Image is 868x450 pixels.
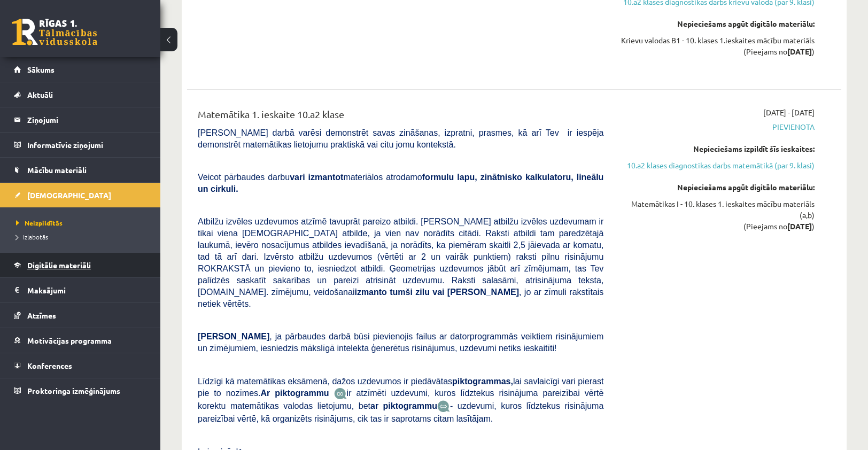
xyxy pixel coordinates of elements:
span: Mācību materiāli [27,165,87,175]
span: Atbilžu izvēles uzdevumos atzīmē tavuprāt pareizo atbildi. [PERSON_NAME] atbilžu izvēles uzdevuma... [198,217,603,308]
b: tumši zilu vai [PERSON_NAME] [390,288,519,297]
a: Motivācijas programma [14,328,147,353]
span: ir atzīmēti uzdevumi, kuros līdztekus risinājuma pareizībai vērtē korektu matemātikas valodas lie... [198,389,603,410]
span: , ja pārbaudes darbā būsi pievienojis failus ar datorprogrammās veiktiem risinājumiem un zīmējumi... [198,332,603,353]
b: piktogrammas, [452,377,513,386]
span: [DEMOGRAPHIC_DATA] [27,190,111,200]
a: [DEMOGRAPHIC_DATA] [14,183,147,207]
div: Matemātika 1. ieskaite 10.a2 klase [198,107,603,127]
b: vari izmantot [290,173,343,182]
strong: [DATE] [787,221,812,231]
span: [PERSON_NAME] [198,332,269,341]
a: Digitālie materiāli [14,253,147,277]
span: [PERSON_NAME] darbā varēsi demonstrēt savas zināšanas, izpratni, prasmes, kā arī Tev ir iespēja d... [198,128,603,149]
span: [DATE] - [DATE] [763,107,815,118]
a: Neizpildītās [16,218,150,228]
a: Ziņojumi [14,107,147,132]
div: Nepieciešams apgūt digitālo materiālu: [619,182,815,193]
span: Neizpildītās [16,219,63,227]
span: Digitālie materiāli [27,260,91,270]
div: Matemātikas I - 10. klases 1. ieskaites mācību materiāls (a,b) (Pieejams no ) [619,198,815,232]
span: Sākums [27,65,55,74]
b: formulu lapu, zinātnisko kalkulatoru, lineālu un cirkuli. [198,173,603,193]
a: Proktoringa izmēģinājums [14,378,147,403]
a: Aktuāli [14,82,147,107]
legend: Ziņojumi [27,107,147,132]
span: Izlabotās [16,232,48,241]
img: JfuEzvunn4EvwAAAAASUVORK5CYII= [334,387,347,400]
a: Maksājumi [14,278,147,302]
div: Nepieciešams izpildīt šīs ieskaites: [619,143,815,154]
a: Izlabotās [16,232,150,242]
a: Konferences [14,353,147,378]
div: Krievu valodas B1 - 10. klases 1.ieskaites mācību materiāls (Pieejams no ) [619,35,815,57]
strong: [DATE] [787,46,812,56]
span: Proktoringa izmēģinājums [27,386,120,395]
a: 10.a2 klases diagnostikas darbs matemātikā (par 9. klasi) [619,160,815,171]
b: ar piktogrammu [370,401,437,410]
b: Ar piktogrammu [261,389,329,398]
a: Mācību materiāli [14,158,147,182]
a: Atzīmes [14,303,147,328]
a: Sākums [14,57,147,82]
span: Pievienota [619,121,815,133]
legend: Informatīvie ziņojumi [27,133,147,157]
span: Konferences [27,361,72,370]
a: Informatīvie ziņojumi [14,133,147,157]
b: izmanto [354,288,386,297]
span: Atzīmes [27,311,56,320]
span: Aktuāli [27,90,53,99]
span: Motivācijas programma [27,336,112,345]
img: wKvN42sLe3LLwAAAABJRU5ErkJggg== [437,400,450,413]
span: Veicot pārbaudes darbu materiālos atrodamo [198,173,603,193]
span: Līdzīgi kā matemātikas eksāmenā, dažos uzdevumos ir piedāvātas lai savlaicīgi vari pierast pie to... [198,377,603,398]
div: Nepieciešams apgūt digitālo materiālu: [619,18,815,29]
a: Rīgas 1. Tālmācības vidusskola [12,19,97,45]
legend: Maksājumi [27,278,147,302]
